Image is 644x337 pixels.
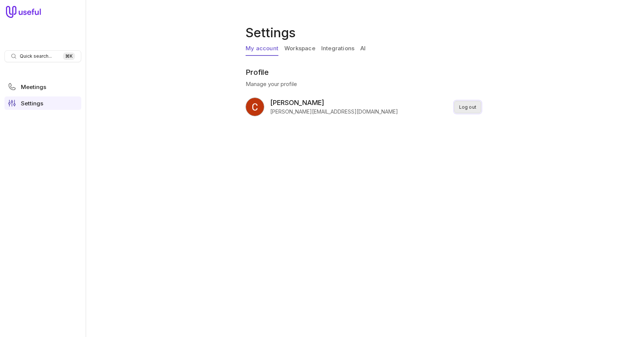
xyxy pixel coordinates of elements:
[246,24,484,42] h1: Settings
[63,53,75,60] kbd: ⌘ K
[246,68,481,77] h2: Profile
[246,42,278,56] a: My account
[321,42,354,56] a: Integrations
[4,96,81,110] a: Settings
[360,42,366,56] a: AI
[20,53,52,59] span: Quick search...
[284,42,315,56] a: Workspace
[270,108,398,115] span: [PERSON_NAME][EMAIL_ADDRESS][DOMAIN_NAME]
[21,84,46,90] span: Meetings
[21,101,43,106] span: Settings
[4,80,81,93] a: Meetings
[454,101,481,113] button: Log out
[270,98,398,108] span: [PERSON_NAME]
[246,80,481,89] p: Manage your profile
